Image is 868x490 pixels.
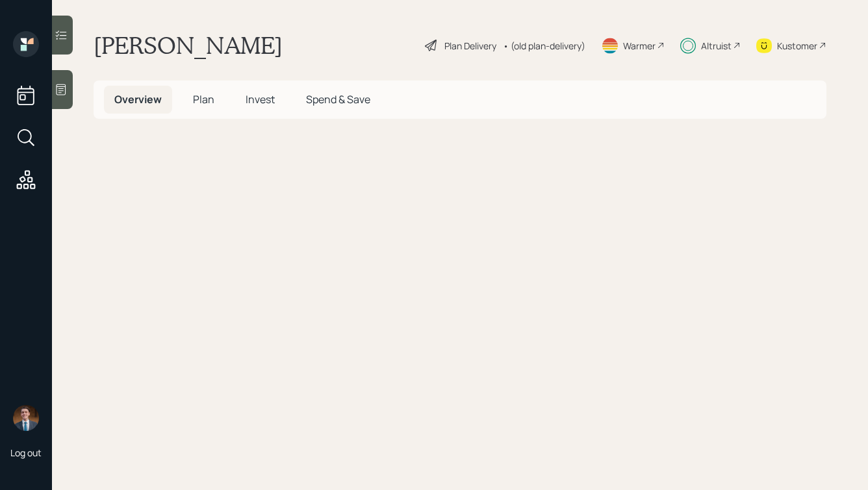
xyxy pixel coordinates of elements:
div: Warmer [623,39,656,53]
img: hunter_neumayer.jpg [13,405,39,431]
div: • (old plan-delivery) [503,39,585,53]
span: Plan [193,92,214,106]
span: Invest [246,92,275,106]
div: Plan Delivery [444,39,496,53]
div: Altruist [701,39,732,53]
div: Log out [10,447,42,459]
div: Kustomer [777,39,817,53]
h1: [PERSON_NAME] [94,31,283,60]
span: Overview [114,92,162,106]
span: Spend & Save [306,92,370,106]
